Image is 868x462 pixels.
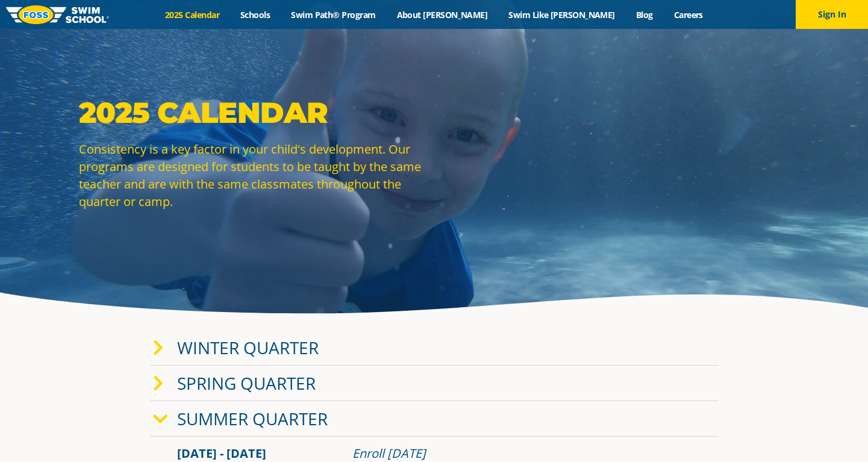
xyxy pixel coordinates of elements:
[177,445,266,461] span: [DATE] - [DATE]
[230,9,281,20] a: Schools
[23,423,37,442] div: TOP
[177,372,316,395] a: Spring Quarter
[6,5,109,24] img: FOSS Swim School Logo
[625,9,663,20] a: Blog
[386,9,498,20] a: About [PERSON_NAME]
[498,9,626,20] a: Swim Like [PERSON_NAME]
[281,9,386,20] a: Swim Path® Program
[79,95,328,130] strong: 2025 Calendar
[177,336,319,359] a: Winter Quarter
[155,9,230,20] a: 2025 Calendar
[177,407,328,430] a: Summer Quarter
[79,140,428,210] p: Consistency is a key factor in your child's development. Our programs are designed for students t...
[352,445,692,462] div: Enroll [DATE]
[663,9,713,20] a: Careers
